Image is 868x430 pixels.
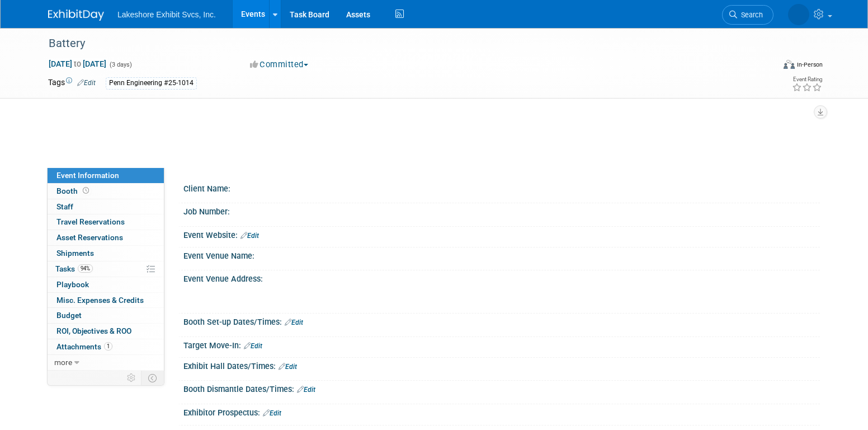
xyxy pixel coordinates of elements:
[48,308,164,323] a: Budget
[56,296,144,305] span: Misc. Expenses & Credits
[707,58,823,75] div: Event Format
[48,199,164,214] a: Staff
[183,270,820,284] div: Event Venue Address:
[737,11,763,19] span: Search
[246,59,313,71] button: Committed
[106,77,197,89] div: Penn Engineering #25-1014
[297,386,315,394] a: Edit
[54,358,72,367] span: more
[56,280,89,289] span: Playbook
[279,363,297,371] a: Edit
[48,230,164,245] a: Asset Reservations
[183,381,820,395] div: Booth Dismantle Dates/Times:
[792,77,822,82] div: Event Rating
[55,264,93,273] span: Tasks
[183,337,820,352] div: Target Move-In:
[56,202,73,211] span: Staff
[48,246,164,261] a: Shipments
[183,227,820,241] div: Event Website:
[56,217,125,226] span: Travel Reservations
[48,214,164,230] a: Travel Reservations
[285,319,303,326] a: Edit
[183,358,820,372] div: Exhibit Hall Dates/Times:
[796,60,823,69] div: In-Person
[48,184,164,199] a: Booth
[56,186,91,195] span: Booth
[45,34,757,54] div: Battery
[183,180,820,194] div: Client Name:
[141,371,164,385] td: Toggle Event Tabs
[104,342,112,350] span: 1
[56,311,82,320] span: Budget
[56,233,123,242] span: Asset Reservations
[81,186,91,195] span: Booth not reserved yet
[183,314,820,328] div: Booth Set-up Dates/Times:
[78,264,93,273] span: 94%
[56,326,131,335] span: ROI, Objectives & ROO
[48,324,164,339] a: ROI, Objectives & ROO
[56,342,112,351] span: Attachments
[117,10,216,19] span: Lakeshore Exhibit Svcs, Inc.
[240,232,259,240] a: Edit
[72,59,83,68] span: to
[56,249,94,258] span: Shipments
[183,247,820,261] div: Event Venue Name:
[48,59,107,69] span: [DATE] [DATE]
[48,77,96,90] td: Tags
[122,371,141,385] td: Personalize Event Tab Strip
[784,60,795,69] img: Format-Inperson.png
[244,342,262,350] a: Edit
[263,409,281,417] a: Edit
[48,355,164,370] a: more
[48,10,104,21] img: ExhibitDay
[183,404,820,419] div: Exhibitor Prospectus:
[48,339,164,354] a: Attachments1
[48,293,164,308] a: Misc. Expenses & Credits
[77,79,96,87] a: Edit
[108,61,132,68] span: (3 days)
[48,168,164,183] a: Event Information
[56,171,119,180] span: Event Information
[183,203,820,217] div: Job Number:
[722,5,773,25] a: Search
[48,277,164,292] a: Playbook
[788,4,809,25] img: MICHELLE MOYA
[48,261,164,277] a: Tasks94%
